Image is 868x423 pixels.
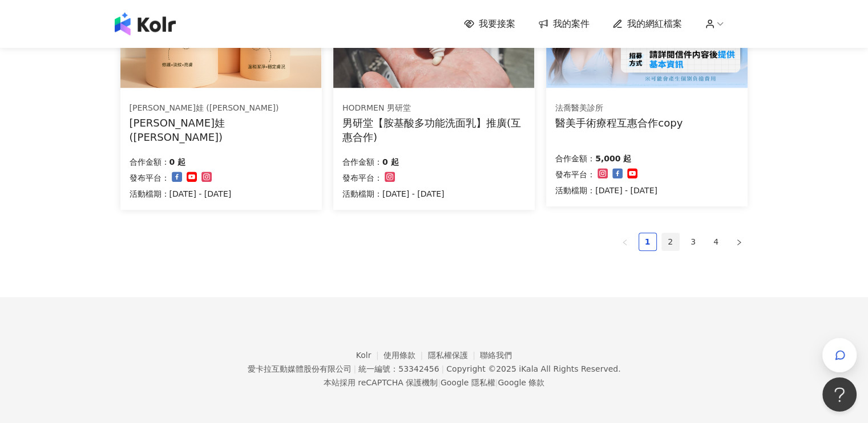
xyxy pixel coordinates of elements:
div: HODRMEN 男研堂 [342,103,525,114]
p: 發布平台： [130,171,169,185]
div: 醫美手術療程互惠合作copy [555,116,683,130]
li: 1 [639,233,657,251]
a: 隱私權保護 [428,351,481,360]
p: 0 起 [169,155,186,169]
span: 本站採用 reCAPTCHA 保護機制 [324,376,544,389]
span: 我的網紅檔案 [627,18,682,30]
a: 我要接案 [464,18,515,30]
span: | [441,364,444,373]
p: 活動檔期：[DATE] - [DATE] [342,187,445,201]
a: Google 條款 [498,378,544,387]
li: 3 [684,233,703,251]
a: Kolr [356,351,383,360]
a: iKala [519,364,538,373]
li: 2 [661,233,680,251]
p: 0 起 [382,155,399,169]
span: | [353,364,356,373]
span: | [495,378,498,387]
p: 合作金額： [555,152,595,165]
a: 1 [639,233,656,250]
div: 男研堂【胺基酸多功能洗面乳】推廣(互惠合作) [342,116,526,144]
div: [PERSON_NAME]娃 ([PERSON_NAME]) [130,103,312,114]
span: left [621,239,628,246]
a: 3 [685,233,702,250]
div: 統一編號：53342456 [358,364,439,373]
div: 法喬醫美診所 [555,103,683,114]
p: 活動檔期：[DATE] - [DATE] [130,187,232,201]
p: 發布平台： [555,168,595,181]
img: logo [115,13,176,35]
p: 合作金額： [130,155,169,169]
a: 聯絡我們 [480,351,512,360]
li: Previous Page [616,233,634,251]
a: 2 [662,233,679,250]
a: 我的網紅檔案 [612,18,682,30]
span: 我要接案 [479,18,515,30]
div: 愛卡拉互動媒體股份有限公司 [247,364,351,373]
div: [PERSON_NAME]娃 ([PERSON_NAME]) [130,116,313,144]
button: right [730,233,748,251]
a: Google 隱私權 [441,378,495,387]
button: left [616,233,634,251]
span: 我的案件 [553,18,590,30]
div: Copyright © 2025 All Rights Reserved. [446,364,620,373]
span: right [736,239,742,246]
p: 合作金額： [342,155,382,169]
p: 5,000 起 [595,152,631,165]
li: Next Page [730,233,748,251]
p: 活動檔期：[DATE] - [DATE] [555,184,657,197]
span: | [438,378,441,387]
iframe: Help Scout Beacon - Open [822,377,857,412]
p: 發布平台： [342,171,382,185]
a: 4 [708,233,725,250]
a: 使用條款 [383,351,428,360]
a: 我的案件 [538,18,590,30]
li: 4 [707,233,725,251]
